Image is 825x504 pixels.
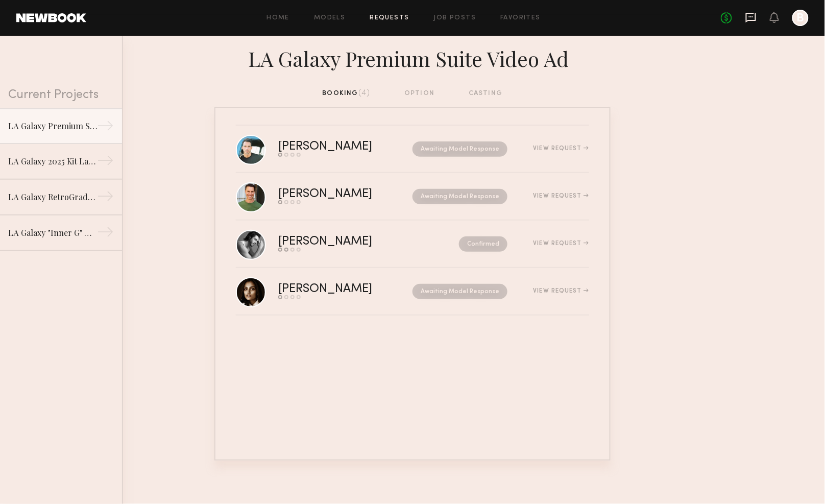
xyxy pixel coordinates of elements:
div: → [97,224,114,244]
div: [PERSON_NAME] [278,188,393,200]
div: LA Galaxy 2025 Kit Launch Film [8,155,97,167]
div: LA Galaxy Premium Suite Video Ad [8,120,97,132]
div: [PERSON_NAME] [278,283,393,295]
a: Models [314,15,345,21]
div: → [97,188,114,208]
div: View Request [533,146,589,152]
div: LA Galaxy RetroGrade Kit Hype Film [8,191,97,203]
a: Home [267,15,290,21]
div: [PERSON_NAME] [278,236,416,248]
a: [PERSON_NAME]ConfirmedView Request [236,221,589,268]
a: Job Posts [434,15,476,21]
nb-request-status: Awaiting Model Response [412,189,507,204]
nb-request-status: Confirmed [459,236,507,252]
div: → [97,117,114,138]
a: [PERSON_NAME]Awaiting Model ResponseView Request [236,173,589,221]
a: Favorites [500,15,541,21]
div: LA Galaxy Premium Suite Video Ad [214,44,611,71]
div: View Request [533,241,589,247]
nb-request-status: Awaiting Model Response [412,284,507,299]
div: LA Galaxy "Inner G" Hype Film [8,227,97,239]
a: [PERSON_NAME]Awaiting Model ResponseView Request [236,126,589,173]
a: Requests [370,15,409,21]
div: [PERSON_NAME] [278,141,393,153]
div: View Request [533,193,589,199]
a: B [792,10,809,26]
a: [PERSON_NAME]Awaiting Model ResponseView Request [236,268,589,316]
nb-request-status: Awaiting Model Response [412,141,507,157]
div: → [97,152,114,173]
div: View Request [533,288,589,294]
